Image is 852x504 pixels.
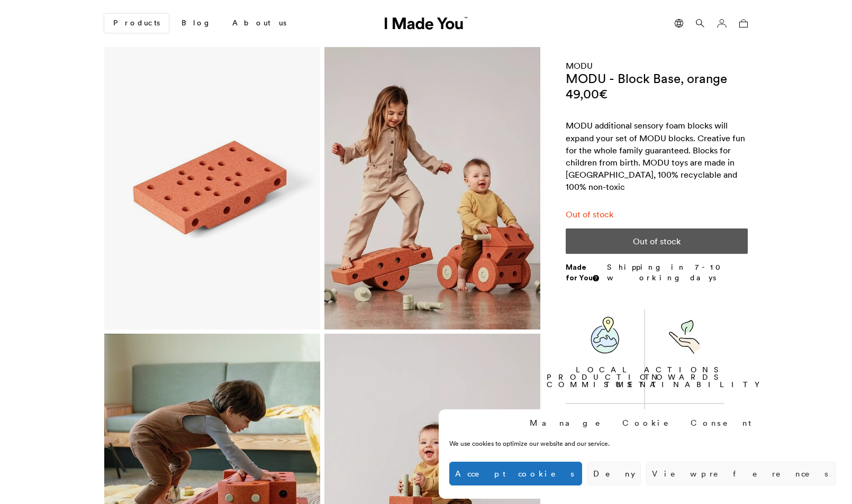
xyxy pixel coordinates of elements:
button: Deny [587,462,641,485]
p: ACTIONS TOWARDS SUSTAINABILITY [604,366,766,388]
h1: MODU - Block Base, orange [566,71,727,86]
button: View preferences [646,462,836,485]
a: Blog [173,14,220,32]
p: LOCAL PRODUCTION COMMITMENT [547,366,663,388]
div: MODU additional sensory foam blocks will expand your set of MODU blocks. Creative fun for the who... [566,120,748,193]
div: Manage Cookie Consent [530,417,756,428]
a: MODU [566,60,593,71]
span: € [599,86,608,102]
span: Out of stock [566,209,613,219]
bdi: 49,00 [566,86,608,102]
div: We use cookies to optimize our website and our service. [449,439,679,448]
a: About us [224,14,295,32]
strong: Made for You [566,262,599,282]
a: Products [104,14,169,33]
img: Info sign [594,276,597,280]
p: Shipping in 7-10 working days [607,262,748,283]
button: Accept cookies [449,462,582,485]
